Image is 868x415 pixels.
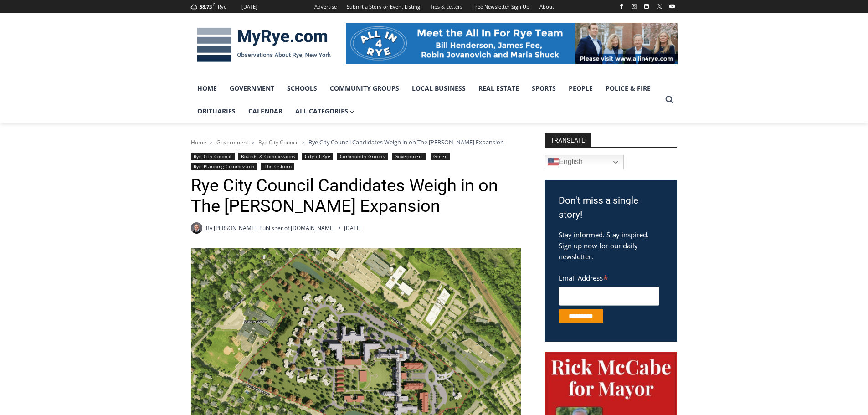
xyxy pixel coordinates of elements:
[545,155,624,169] a: English
[641,1,652,12] a: Linkedin
[191,77,223,100] a: Home
[562,77,599,100] a: People
[346,23,678,64] img: All in for Rye
[191,100,242,123] a: Obituaries
[406,77,472,100] a: Local Business
[241,3,257,11] div: [DATE]
[261,163,294,170] a: The Osborn
[525,77,562,100] a: Sports
[213,2,215,7] span: F
[218,3,226,11] div: Rye
[324,77,406,100] a: Community Groups
[191,175,521,217] h1: Rye City Council Candidates Weigh in on The [PERSON_NAME] Expansion
[661,92,678,108] button: View Search Form
[337,153,388,160] a: Community Groups
[302,139,305,146] span: >
[252,139,255,146] span: >
[210,139,213,146] span: >
[308,138,504,146] span: Rye City Council Candidates Weigh in on The [PERSON_NAME] Expansion
[667,1,678,12] a: YouTube
[191,222,202,234] a: Author image
[654,1,665,12] a: X
[191,138,206,146] a: Home
[344,224,362,232] time: [DATE]
[289,100,361,123] a: All Categories
[216,138,248,146] a: Government
[559,269,659,285] label: Email Address
[242,100,289,123] a: Calendar
[191,163,257,170] a: Rye Planning Commission
[616,1,627,12] a: Facebook
[200,3,212,10] span: 58.73
[545,133,591,147] strong: TRANSLATE
[238,153,298,160] a: Boards & Commissions
[281,77,324,100] a: Schools
[472,77,525,100] a: Real Estate
[392,153,426,160] a: Government
[191,153,235,160] a: Rye City Council
[629,1,640,12] a: Instagram
[191,138,521,147] nav: Breadcrumbs
[431,153,451,160] a: Green
[191,77,661,123] nav: Primary Navigation
[302,153,333,160] a: City of Rye
[214,224,335,232] a: [PERSON_NAME], Publisher of [DOMAIN_NAME]
[548,157,559,168] img: en
[559,194,663,222] h3: Don't miss a single story!
[191,21,337,69] img: MyRye.com
[223,77,281,100] a: Government
[599,77,657,100] a: Police & Fire
[258,138,298,146] a: Rye City Council
[206,224,212,232] span: By
[559,229,663,262] p: Stay informed. Stay inspired. Sign up now for our daily newsletter.
[295,106,354,116] span: All Categories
